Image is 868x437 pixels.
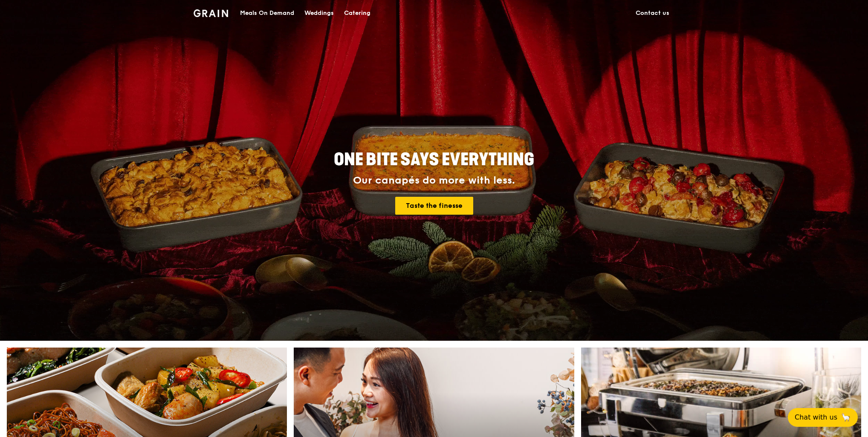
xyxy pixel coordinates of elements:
img: Grain [194,9,228,17]
a: Taste the finesse [395,197,473,215]
div: Catering [344,0,370,26]
button: Chat with us🦙 [788,408,858,427]
a: Contact us [631,0,674,26]
div: Meals On Demand [240,0,294,26]
a: Weddings [299,0,339,26]
span: 🦙 [841,412,851,423]
div: Weddings [304,0,334,26]
div: Our canapés do more with less. [281,175,587,187]
a: Catering [339,0,376,26]
span: ONE BITE SAYS EVERYTHING [334,149,534,170]
span: Chat with us [795,412,837,423]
